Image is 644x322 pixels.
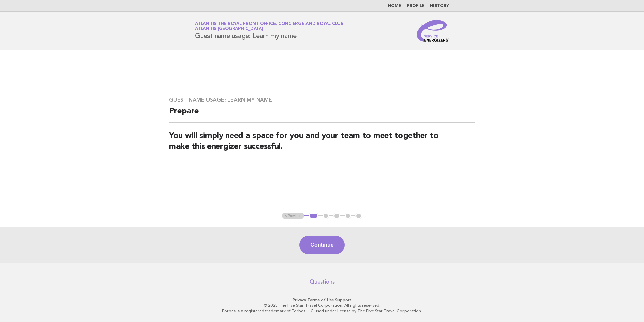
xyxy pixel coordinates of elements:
[417,20,449,42] img: Service Energizers
[430,4,449,8] a: History
[309,213,318,219] button: 1
[407,4,425,8] a: Profile
[307,298,334,302] a: Terms of Use
[195,22,344,31] a: Atlantis The Royal Front Office, Concierge and Royal ClubAtlantis [GEOGRAPHIC_DATA]
[169,106,475,123] h2: Prepare
[335,298,352,302] a: Support
[195,22,344,39] h1: Guest name usage: Learn my name
[195,27,263,31] span: Atlantis [GEOGRAPHIC_DATA]
[116,303,528,308] p: © 2025 The Five Star Travel Corporation. All rights reserved.
[116,308,528,314] p: Forbes is a registered trademark of Forbes LLC used under license by The Five Star Travel Corpora...
[310,278,335,285] a: Questions
[169,97,475,103] h3: Guest name usage: Learn my name
[293,298,306,302] a: Privacy
[388,4,401,8] a: Home
[116,297,528,303] p: · ·
[169,131,475,158] h2: You will simply need a space for you and your team to meet together to make this energizer succes...
[299,236,344,254] button: Continue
